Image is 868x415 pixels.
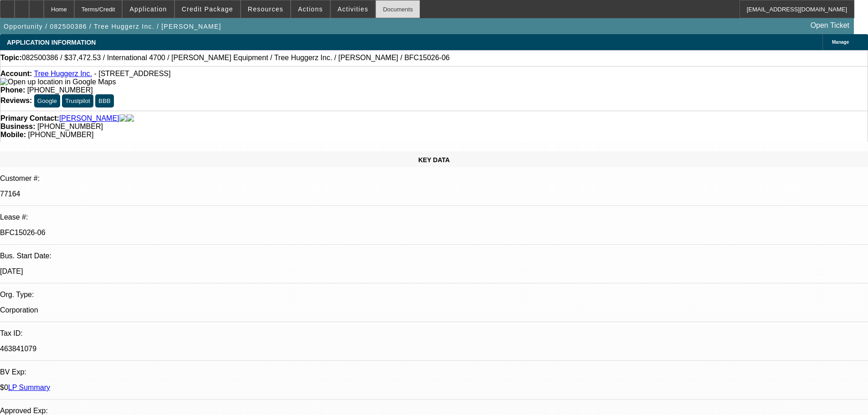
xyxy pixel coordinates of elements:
[338,5,369,13] span: Activities
[0,86,25,94] strong: Phone:
[0,97,32,104] strong: Reviews:
[59,114,119,123] a: [PERSON_NAME]
[0,114,59,123] strong: Primary Contact:
[7,39,96,46] span: APPLICATION INFORMATION
[291,0,330,18] button: Actions
[175,0,240,18] button: Credit Package
[34,70,92,77] a: Tree Huggerz Inc.
[0,78,116,86] a: View Google Maps
[37,123,103,130] span: [PHONE_NUMBER]
[0,78,116,86] img: Open up location in Google Maps
[119,114,127,123] img: facebook-icon.png
[0,131,26,138] strong: Mobile:
[241,0,290,18] button: Resources
[27,86,93,94] span: [PHONE_NUMBER]
[129,5,167,13] span: Application
[94,70,170,77] span: - [STREET_ADDRESS]
[832,40,849,45] span: Manage
[248,5,283,13] span: Resources
[123,0,174,18] button: Application
[34,94,60,108] button: Google
[127,114,134,123] img: linkedin-icon.png
[331,0,375,18] button: Activities
[298,5,323,13] span: Actions
[0,70,32,77] strong: Account:
[8,384,50,391] a: LP Summary
[0,54,22,62] strong: Topic:
[4,23,221,30] span: Opportunity / 082500386 / Tree Huggerz Inc. / [PERSON_NAME]
[22,54,450,62] span: 082500386 / $37,472.53 / International 4700 / [PERSON_NAME] Equipment / Tree Huggerz Inc. / [PERS...
[28,131,93,138] span: [PHONE_NUMBER]
[62,94,93,108] button: Trustpilot
[95,94,114,108] button: BBB
[182,5,233,13] span: Credit Package
[807,18,853,33] a: Open Ticket
[418,156,450,164] span: KEY DATA
[0,123,35,130] strong: Business:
